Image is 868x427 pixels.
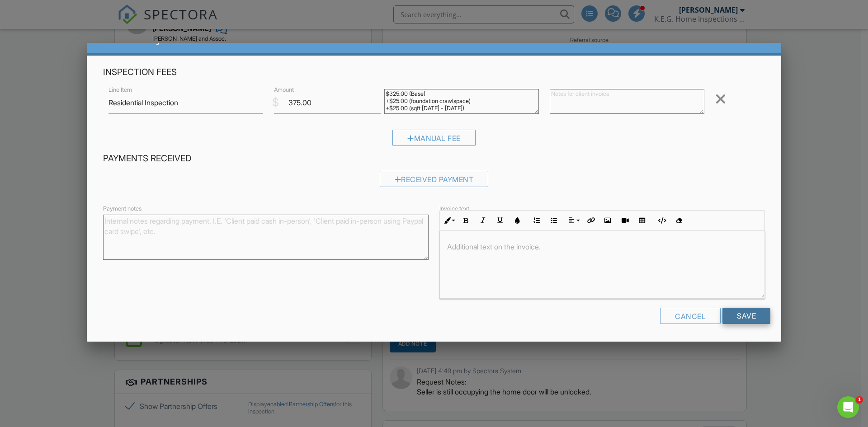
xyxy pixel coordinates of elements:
[653,212,670,229] button: Code View
[491,212,509,229] button: Underline (Ctrl+U)
[392,136,476,145] a: Manual Fee
[856,396,863,404] span: 1
[528,212,545,229] button: Ordered List
[103,153,765,164] h4: Payments Received
[380,177,489,186] a: Received Payment
[599,212,616,229] button: Insert Image (Ctrl+P)
[722,308,770,324] input: Save
[440,212,457,229] button: Inline Style
[392,130,476,146] div: Manual Fee
[509,212,526,229] button: Colors
[103,66,765,78] h4: Inspection Fees
[274,86,294,94] label: Amount
[565,212,582,229] button: Align
[457,212,474,229] button: Bold (Ctrl+B)
[660,308,721,324] div: Cancel
[582,212,599,229] button: Insert Link (Ctrl+K)
[439,205,469,213] label: Invoice text
[272,95,279,110] div: $
[380,171,489,187] div: Received Payment
[474,212,491,229] button: Italic (Ctrl+I)
[616,212,633,229] button: Insert Video
[633,212,651,229] button: Insert Table
[108,86,132,94] label: Line Item
[670,212,687,229] button: Clear Formatting
[103,205,142,213] label: Payment notes
[384,89,539,114] textarea: $325.00 (Base) +$25.00 (foundation crawlspace) +$25.00 (sqft [DATE] - [DATE])
[545,212,562,229] button: Unordered List
[837,396,859,418] iframe: Intercom live chat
